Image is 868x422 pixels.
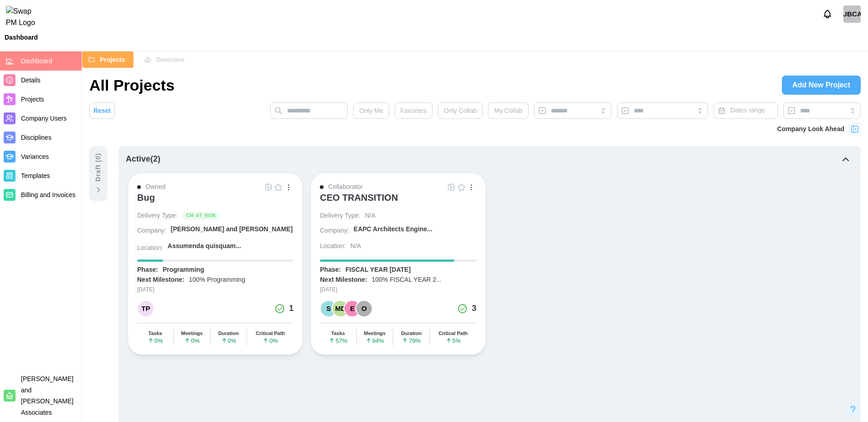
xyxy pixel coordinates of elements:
[714,102,778,119] button: Dates range
[148,337,163,344] span: 0 %
[446,337,461,344] span: 5 %
[321,301,336,316] div: S
[364,330,386,336] div: Meetings
[263,182,273,192] button: Grid Icon
[137,275,184,285] div: Next Milestone:
[488,102,528,119] button: My Collab
[359,103,383,118] span: Only Me
[320,192,398,203] div: CEO TRANSITION
[356,301,372,316] div: O
[93,103,111,118] span: Reset
[438,102,483,119] button: Only Collab
[458,183,465,191] img: Empty Star
[320,275,367,285] div: Next Milestone:
[850,125,859,134] img: Project Look Ahead Button
[5,34,38,41] div: Dashboard
[273,182,283,192] button: Empty Star
[494,103,522,118] span: My Collab
[438,330,467,336] div: Critical Path
[448,183,455,191] img: Grid Icon
[457,182,467,192] button: Empty Star
[275,183,282,191] img: Empty Star
[843,5,861,23] a: Umar Briggs company admin
[320,211,360,220] div: Delivery Type:
[345,265,411,275] div: FISCAL YEAR [DATE]
[137,265,158,275] div: Phase:
[401,330,421,336] div: Duration
[395,102,433,119] button: Favorites
[82,51,134,68] button: Projects
[21,134,51,141] span: Disciplines
[186,212,216,219] span: CM_AT_RISK
[6,6,43,29] img: Swap PM Logo
[138,301,154,316] div: TP
[320,192,476,211] a: CEO TRANSITION
[137,244,163,253] div: Location:
[354,225,432,234] div: EAPC Architects Engine...
[730,107,765,114] span: Dates range
[168,242,241,251] div: Assumenda quisquam...
[221,337,236,344] span: 0 %
[354,225,476,237] a: EAPC Architects Engine...
[444,103,477,118] span: Only Collab
[344,301,360,316] div: E
[137,211,177,220] div: Delivery Type:
[163,265,204,275] div: Programming
[89,75,175,95] h1: All Projects
[289,302,293,315] div: 1
[21,191,76,198] span: Billing and Invoices
[320,226,349,235] div: Company:
[21,153,49,160] span: Variances
[189,275,245,285] div: 100% Programming
[365,337,384,344] span: 94 %
[100,52,125,67] span: Projects
[333,301,348,316] div: MD
[21,96,44,103] span: Projects
[21,57,52,65] span: Dashboard
[137,285,293,294] div: [DATE]
[171,225,300,234] div: [PERSON_NAME] and [PERSON_NAME] ...
[156,52,184,67] span: Overview
[93,153,103,182] div: Draft ( 0 )
[777,124,844,134] div: Company Look Ahead
[21,172,50,179] span: Templates
[137,226,166,235] div: Company:
[320,242,346,251] div: Location:
[792,76,850,94] span: Add New Project
[149,330,162,336] div: Tasks
[447,182,457,192] button: Grid Icon
[350,242,361,251] div: N/A
[137,192,293,211] a: Bug
[21,76,41,84] span: Details
[89,102,115,119] button: Reset
[265,183,272,191] img: Grid Icon
[329,337,347,344] span: 57 %
[320,285,476,294] div: [DATE]
[820,6,835,22] button: Notifications
[171,225,293,237] a: [PERSON_NAME] and [PERSON_NAME] ...
[138,51,193,68] button: Overview
[262,337,278,344] span: 0 %
[21,115,67,122] span: Company Users
[126,153,160,166] div: Active ( 2 )
[353,102,389,119] button: Only Me
[843,5,861,23] div: UBCA
[256,330,285,336] div: Critical Path
[21,375,73,416] span: [PERSON_NAME] and [PERSON_NAME] Associates
[137,192,155,203] div: Bug
[472,302,476,315] div: 3
[181,330,203,336] div: Meetings
[402,337,421,344] span: 79 %
[782,76,861,95] a: Add New Project
[401,103,427,118] span: Favorites
[145,182,165,192] div: Owned
[320,265,341,275] div: Phase:
[331,330,345,336] div: Tasks
[372,275,442,285] div: 100% FISCAL YEAR 2...
[365,211,375,220] div: N/A
[218,330,239,336] div: Duration
[184,337,200,344] span: 0 %
[328,182,363,192] div: Collaborator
